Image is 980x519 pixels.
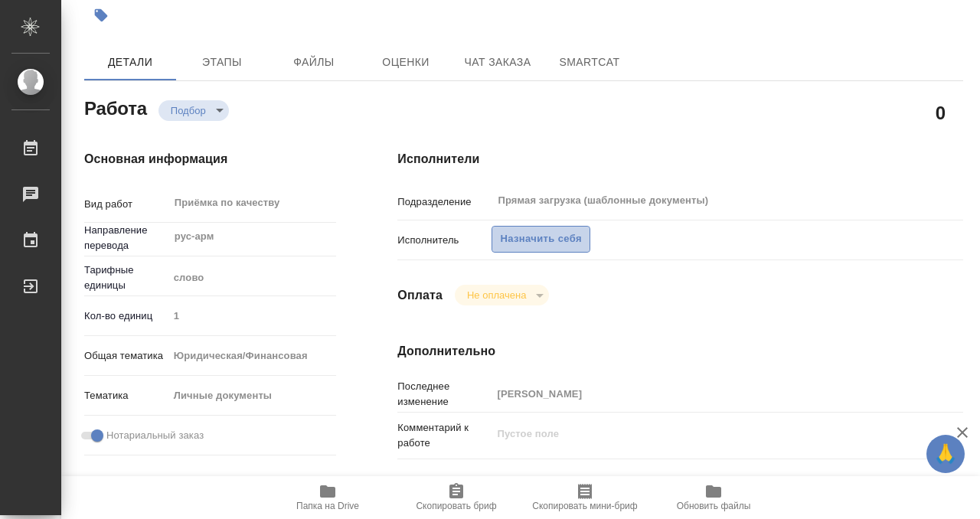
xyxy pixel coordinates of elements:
[168,343,337,369] div: Юридическая/Финансовая
[185,53,259,72] span: Этапы
[461,53,534,72] span: Чат заказа
[933,438,959,470] span: 🙏
[168,265,337,291] div: слово
[521,476,649,519] button: Скопировать мини-бриф
[84,197,168,212] p: Вид работ
[84,223,168,253] p: Направление перевода
[397,194,492,210] p: Подразделение
[168,383,337,409] div: Личные документы
[553,53,626,72] span: SmartCat
[84,388,168,403] p: Тематика
[936,100,946,126] h2: 0
[84,150,336,168] h4: Основная информация
[392,476,521,519] button: Скопировать бриф
[462,289,531,302] button: Не оплачена
[397,420,492,451] p: Комментарий к работе
[93,53,167,72] span: Детали
[397,342,963,361] h4: Дополнительно
[677,501,751,511] span: Обновить файлы
[492,226,590,253] button: Назначить себя
[397,150,963,168] h4: Исполнители
[277,53,351,72] span: Файлы
[416,501,496,511] span: Скопировать бриф
[158,100,229,121] div: Подбор
[263,476,392,519] button: Папка на Drive
[84,348,168,364] p: Общая тематика
[106,428,204,443] span: Нотариальный заказ
[296,501,359,511] span: Папка на Drive
[397,379,492,410] p: Последнее изменение
[168,305,337,327] input: Пустое поле
[369,53,443,72] span: Оценки
[649,476,778,519] button: Обновить файлы
[455,285,549,305] div: Подбор
[84,308,168,324] p: Кол-во единиц
[532,501,637,511] span: Скопировать мини-бриф
[166,104,211,117] button: Подбор
[84,93,147,121] h2: Работа
[397,286,443,305] h4: Оплата
[926,435,965,473] button: 🙏
[84,263,168,293] p: Тарифные единицы
[492,383,916,405] input: Пустое поле
[500,230,581,248] span: Назначить себя
[397,233,492,248] p: Исполнитель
